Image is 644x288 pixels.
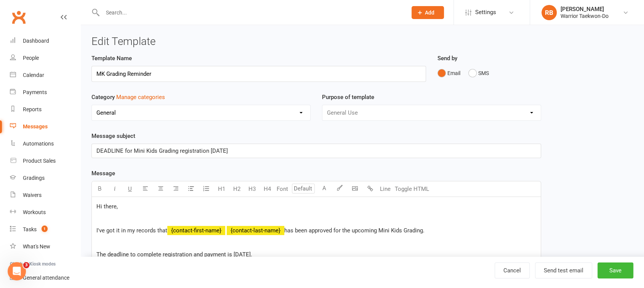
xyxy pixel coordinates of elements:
[91,93,165,102] label: Category
[378,181,393,197] button: Line
[475,4,496,21] span: Settings
[23,89,47,95] div: Payments
[317,181,332,197] button: A
[244,181,260,197] button: H3
[10,152,80,170] a: Product Sales
[10,84,80,101] a: Payments
[10,269,80,286] a: General attendance kiosk mode
[10,238,80,255] a: What's New
[229,181,244,197] button: H2
[437,66,460,80] button: Email
[9,8,28,27] a: Clubworx
[10,187,80,204] a: Waivers
[425,10,434,16] span: Add
[598,262,633,278] button: Save
[10,50,80,67] a: People
[393,181,431,197] button: Toggle HTML
[561,6,609,13] div: [PERSON_NAME]
[10,170,80,187] a: Gradings
[23,123,48,130] div: Messages
[292,184,315,194] input: Default
[322,93,374,102] label: Purpose of template
[42,226,48,232] span: 1
[8,262,26,280] iframe: Intercom live chat
[91,169,115,178] label: Message
[10,101,80,118] a: Reports
[23,55,39,61] div: People
[535,262,592,278] button: Send test email
[96,147,228,154] span: DEADLINE for Mini Kids Grading registration [DATE]
[91,54,132,63] label: Template Name
[10,204,80,221] a: Workouts
[10,221,80,238] a: Tasks 1
[23,158,56,164] div: Product Sales
[260,181,275,197] button: H4
[23,275,69,281] div: General attendance
[23,106,42,112] div: Reports
[96,227,167,234] span: I've got it in my records that
[23,192,42,198] div: Waivers
[23,175,45,181] div: Gradings
[541,5,557,20] div: RB
[91,36,633,48] h3: Edit Template
[10,135,80,152] a: Automations
[214,181,229,197] button: H1
[10,32,80,50] a: Dashboard
[96,203,118,210] span: Hi there,
[561,13,609,19] div: Warrior Taekwon-Do
[437,54,457,63] label: Send by
[468,66,489,80] button: SMS
[275,181,290,197] button: Font
[284,227,425,234] span: has been approved for the upcoming Mini Kids Grading.
[128,186,132,192] span: U
[23,38,49,44] div: Dashboard
[23,209,46,215] div: Workouts
[91,131,135,141] label: Message subject
[10,67,80,84] a: Calendar
[23,262,29,268] span: 3
[10,118,80,135] a: Messages
[412,6,444,19] button: Add
[96,251,252,258] span: The deadline to complete registration and payment is [DATE].
[495,262,530,278] a: Cancel
[116,93,165,102] button: Category
[23,226,37,232] div: Tasks
[23,243,50,250] div: What's New
[100,7,402,18] input: Search...
[122,181,138,197] button: U
[23,72,44,78] div: Calendar
[23,141,54,147] div: Automations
